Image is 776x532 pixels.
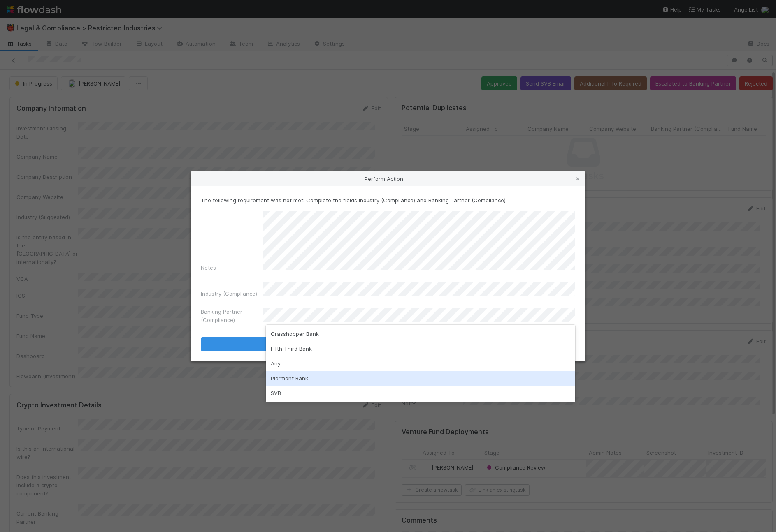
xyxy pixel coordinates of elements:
label: Notes [201,264,216,272]
div: Grasshopper Bank [266,326,575,341]
div: Fifth Third Bank [266,341,575,356]
div: Any [266,356,575,371]
p: The following requirement was not met: Complete the fields Industry (Compliance) and Banking Part... [201,196,575,204]
div: Perform Action [191,171,585,186]
div: SVB [266,386,575,400]
button: Approved [201,337,575,351]
div: Piermont Bank [266,371,575,386]
label: Industry (Compliance) [201,289,257,298]
label: Banking Partner (Compliance) [201,308,263,324]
